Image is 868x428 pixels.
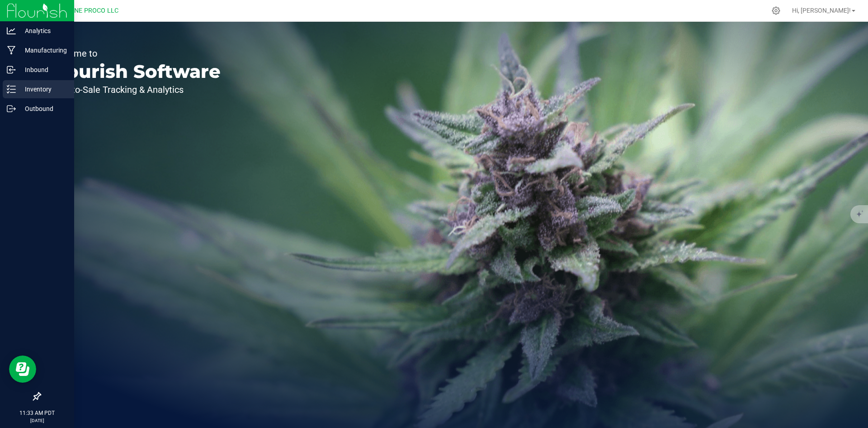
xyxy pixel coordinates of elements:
p: Inventory [16,84,70,95]
inline-svg: Outbound [7,104,16,113]
p: Flourish Software [49,63,221,81]
div: Manage settings [770,6,782,15]
inline-svg: Manufacturing [7,46,16,55]
inline-svg: Inventory [7,85,16,94]
p: Manufacturing [16,45,70,56]
p: Analytics [16,25,70,36]
iframe: Resource center [9,356,36,383]
span: DUNE PROCO LLC [66,7,118,14]
p: [DATE] [4,417,70,424]
span: Hi, [PERSON_NAME]! [792,7,851,14]
inline-svg: Analytics [7,26,16,35]
p: Inbound [16,64,70,75]
p: Welcome to [49,49,221,58]
inline-svg: Inbound [7,65,16,74]
p: Outbound [16,103,70,114]
p: 11:33 AM PDT [4,409,70,417]
p: Seed-to-Sale Tracking & Analytics [49,85,221,94]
